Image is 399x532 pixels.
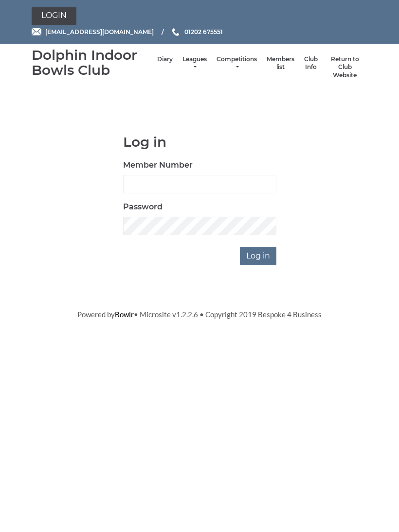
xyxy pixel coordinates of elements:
a: Leagues [182,55,207,71]
a: Competitions [217,55,257,71]
img: Email [32,28,41,35]
a: Return to Club Website [327,55,363,80]
a: Phone us 01202 675551 [171,27,223,36]
a: Members list [267,55,294,71]
div: Dolphin Indoor Bowls Club [32,48,152,78]
a: Bowlr [115,310,134,319]
span: 01202 675551 [184,28,223,35]
label: Password [123,201,163,213]
a: Login [32,7,76,25]
img: Phone us [172,28,179,36]
h1: Log in [123,135,276,150]
span: [EMAIL_ADDRESS][DOMAIN_NAME] [45,28,154,35]
span: Powered by • Microsite v1.2.2.6 • Copyright 2019 Bespoke 4 Business [77,310,322,319]
label: Member Number [123,159,193,171]
a: Club Info [304,55,318,71]
a: Email [EMAIL_ADDRESS][DOMAIN_NAME] [32,27,154,36]
input: Log in [240,247,276,265]
a: Diary [157,55,173,64]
